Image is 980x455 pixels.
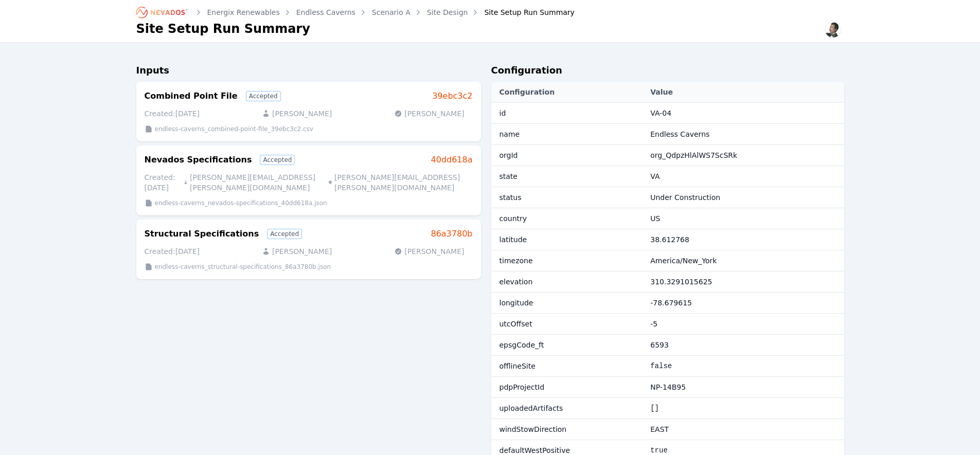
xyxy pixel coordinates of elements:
h1: Site Setup Run Summary [136,21,310,37]
td: US [645,208,844,229]
p: Created: [DATE] [145,246,200,257]
p: [PERSON_NAME] [394,108,464,119]
td: Endless Caverns [645,124,844,145]
div: Accepted [260,155,295,165]
a: 86a3780b [431,228,472,240]
a: 39ebc3c2 [432,90,472,102]
td: 310.3291015625 [645,271,844,293]
td: VA [645,166,844,187]
span: name [500,130,520,138]
h3: Nevados Specifications [145,154,252,166]
span: windStowDirection [500,425,567,433]
a: Scenario A [372,7,411,17]
h2: Inputs [136,63,481,82]
span: defaultWestPositive [500,446,571,454]
p: endless-caverns_combined-point-file_39ebc3c2.csv [155,125,313,133]
span: utcOffset [500,320,532,328]
span: uploadedArtifacts [500,404,563,412]
p: [PERSON_NAME][EMAIL_ADDRESS][PERSON_NAME][DOMAIN_NAME] [328,172,465,193]
span: latitude [500,235,527,244]
td: 6593 [645,335,844,356]
a: Energix Renewables [207,7,280,17]
span: id [500,109,506,117]
h2: Configuration [491,63,844,82]
th: Configuration [491,82,646,103]
span: elevation [500,278,533,286]
td: -78.679615 [645,293,844,314]
div: Accepted [267,229,302,239]
td: America/New_York [645,250,844,271]
h3: Combined Point File [145,90,238,102]
pre: [] [650,403,839,413]
span: pdpProjectId [500,383,545,391]
span: state [500,172,518,180]
p: Created: [DATE] [145,108,200,119]
span: status [500,193,522,202]
a: 40dd618a [431,154,472,166]
td: NP-14B95 [645,377,844,398]
td: EAST [645,419,844,440]
nav: Breadcrumb [136,4,575,21]
h3: Structural Specifications [145,228,259,240]
p: Created: [DATE] [145,172,175,193]
p: [PERSON_NAME] [262,108,332,119]
div: Site Setup Run Summary [470,7,574,17]
pre: false [650,361,839,371]
p: [PERSON_NAME] [262,246,332,257]
img: Alex Kushner [825,22,841,38]
td: -5 [645,314,844,335]
td: 38.612768 [645,229,844,250]
td: Under Construction [645,187,844,208]
span: epsgCode_ft [500,341,544,349]
a: Site Design [427,7,468,17]
p: [PERSON_NAME][EMAIL_ADDRESS][PERSON_NAME][DOMAIN_NAME] [184,172,320,193]
span: offlineSite [500,362,536,370]
td: VA-04 [645,103,844,124]
div: Accepted [246,91,281,101]
p: endless-caverns_nevados-specifications_40dd618a.json [155,199,327,207]
p: endless-caverns_structural-specifications_86a3780b.json [155,263,331,271]
span: timezone [500,257,533,265]
td: org_QdpzHlAlWS7ScSRk [645,145,844,166]
span: country [500,214,527,223]
span: longitude [500,299,533,307]
p: [PERSON_NAME] [394,246,464,257]
a: Endless Caverns [296,7,355,17]
th: Value [645,82,844,103]
span: orgId [500,151,518,159]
